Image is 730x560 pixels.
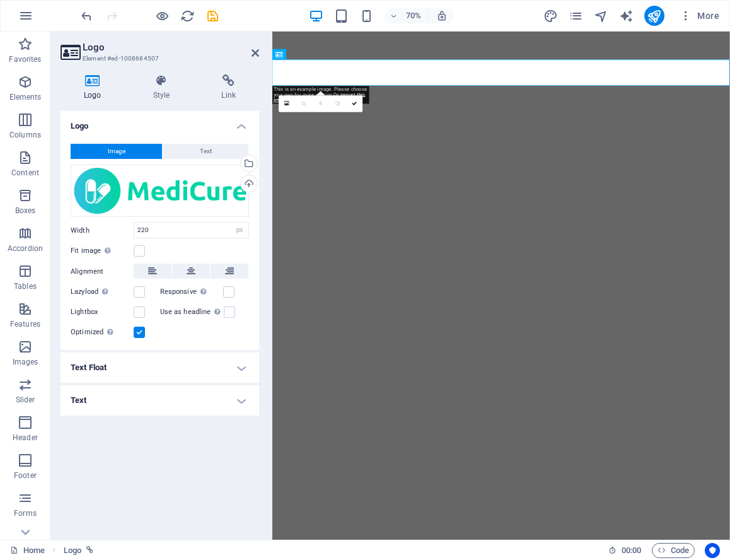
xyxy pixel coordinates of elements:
[313,96,330,113] a: Blur
[61,74,130,101] h4: Logo
[9,54,41,64] p: Favorites
[10,543,45,558] a: Click to cancel selection. Double-click to open Pages
[8,243,43,254] p: Accordion
[64,543,93,558] nav: breadcrumb
[705,543,720,558] button: Usercentrics
[180,8,195,23] button: reload
[83,42,259,53] h2: Logo
[11,168,39,178] p: Content
[630,545,632,555] span: :
[296,96,313,113] a: Crop mode
[206,9,220,23] i: Save (Ctrl+S)
[71,264,134,279] label: Alignment
[205,8,220,23] button: save
[71,227,134,234] label: Width
[200,144,212,159] span: Text
[385,8,429,23] button: 70%
[79,8,94,23] button: undo
[61,385,259,416] h4: Text
[163,144,248,159] button: Text
[329,96,346,113] a: Greyscale
[543,8,559,23] button: design
[279,96,296,113] a: Select files from the file manager, stock photos, or upload file(s)
[160,305,224,320] label: Use as headline
[680,9,719,22] span: More
[198,74,259,101] h4: Link
[71,305,134,320] label: Lightbox
[61,353,259,383] h4: Text Float
[272,86,369,104] div: This is an example image. Please choose your own for more options.
[10,319,40,329] p: Features
[652,543,695,558] button: Code
[274,92,366,103] a: Or import this image
[13,357,38,367] p: Images
[79,9,94,23] i: Undo: Move elements (Ctrl+Z)
[14,281,37,291] p: Tables
[86,547,93,554] i: This element is linked
[403,8,424,23] h6: 70%
[15,206,36,216] p: Boxes
[71,284,134,300] label: Lazyload
[130,74,199,101] h4: Style
[658,543,689,558] span: Code
[71,165,249,218] div: logo-medicure.png
[569,8,584,23] button: pages
[346,96,363,113] a: Confirm ( ⌘ ⏎ )
[622,543,641,558] span: 00 00
[180,9,195,23] i: Reload page
[644,6,664,26] button: publish
[13,433,38,443] p: Header
[436,10,448,21] i: On resize automatically adjust zoom level to fit chosen device.
[83,53,234,64] h3: Element #ed-1008684507
[9,92,42,102] p: Elements
[594,9,608,23] i: Navigator
[154,8,170,23] button: Click here to leave preview mode and continue editing
[64,543,81,558] span: Click to select. Double-click to edit
[160,284,223,300] label: Responsive
[608,543,642,558] h6: Session time
[675,6,724,26] button: More
[71,243,134,259] label: Fit image
[71,325,134,340] label: Optimized
[594,8,609,23] button: navigator
[16,395,35,405] p: Slider
[543,9,558,23] i: Design (Ctrl+Alt+Y)
[9,130,41,140] p: Columns
[108,144,125,159] span: Image
[619,8,634,23] button: text_generator
[14,470,37,481] p: Footer
[71,144,162,159] button: Image
[647,9,661,23] i: Publish
[61,111,259,134] h4: Logo
[14,508,37,518] p: Forms
[619,9,634,23] i: AI Writer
